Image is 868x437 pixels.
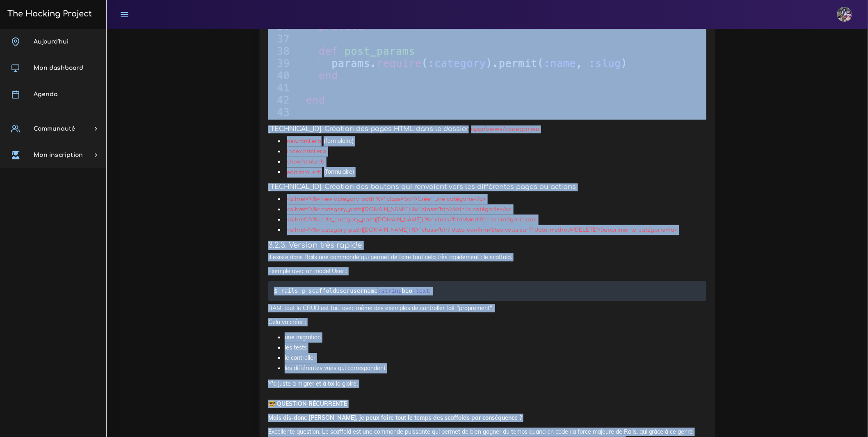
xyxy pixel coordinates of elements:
[378,288,402,294] span: :string
[285,216,539,224] code: <a href="<%= edit_category_path([DOMAIN_NAME]) %>" class="btn">Modifier la catégorie</a>
[5,9,92,18] h3: The Hacking Project
[268,126,706,133] h5: [TECHNICAL_ID]. Création des pages HTML dans le dossier
[268,380,706,388] p: Y'a juste à migrer et à toi la gloire.
[34,65,83,71] span: Mon dashboard
[285,158,327,166] code: show.html.erb
[268,241,706,250] h4: 3.2.3. Version très rapide
[285,343,706,353] li: les tests
[837,7,852,22] img: eg54bupqcshyolnhdacp.jpg
[268,414,522,422] strong: Mais dis-donc [PERSON_NAME], je peux faire tout le temps des scaffolds par conséquence ?
[285,333,706,343] li: une migration
[285,206,514,214] code: <a href="<%= category_path([DOMAIN_NAME]) %>" class="btn">Voir la catégorie</a>
[34,91,57,97] span: Agenda
[285,167,706,177] li: (formulaire)
[285,226,680,235] code: <a href="<%= category_path([DOMAIN_NAME]) %>" class="btn" data-confirm="êtes-vous sur?" data-meth...
[285,363,706,374] li: les différentes vues qui correspondent
[285,353,706,363] li: le controller
[412,288,429,294] span: :text
[285,136,706,147] li: (formulaire)
[285,138,324,146] code: new.html.erb
[34,39,69,45] span: Aujourd'hui
[268,400,347,408] strong: 🤓 QUESTION RÉCURRENTE
[268,318,706,327] p: Cela va créer :
[268,253,706,262] p: Il existe dans Rails une commande qui permet de faire tout cela très rapidement : le scaffold.
[34,152,83,158] span: Mon inscription
[268,267,706,276] p: Exemple avec un model User :
[274,287,432,296] code: $ rails g scaffold username bio
[268,184,706,191] h5: [TECHNICAL_ID]. Création des boutons qui renvoient vers les différentes pages ou actions
[336,288,350,294] span: User
[469,125,541,134] code: app/views/categories
[268,304,706,313] p: BAM, tout le CRUD est fait, avec même des exemples de controller fait "proprement".
[285,169,324,177] code: edit.html.erb
[285,195,488,204] code: <a href="<%= new_category_path %>" class="btn">Créer une catégorie</a>
[34,126,75,132] span: Communauté
[285,148,329,156] code: index.html.erb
